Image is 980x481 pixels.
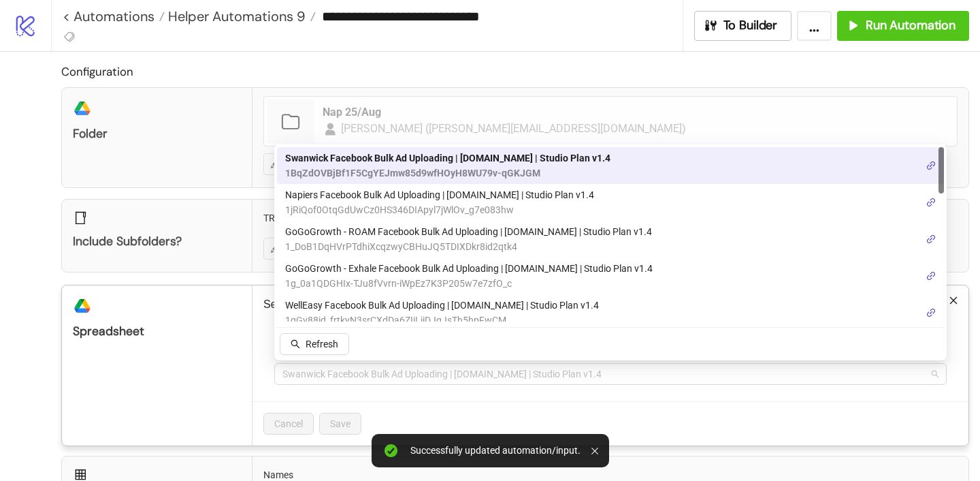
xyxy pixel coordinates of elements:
span: GoGoGrowth - Exhale Facebook Bulk Ad Uploading | [DOMAIN_NAME] | Studio Plan v1.4 [285,261,653,276]
h2: Configuration [61,63,969,80]
span: link [926,234,936,244]
button: Save [319,413,361,435]
span: Swanwick Facebook Bulk Ad Uploading | [DOMAIN_NAME] | Studio Plan v1.4 [285,151,610,166]
a: link [926,158,936,173]
span: 1jRiQof0OtqGdUwCz0HS346DIApyl7jWlOv_g7e083hw [285,202,594,217]
span: Swanwick Facebook Bulk Ad Uploading | Kitchn.io | Studio Plan v1.4 [282,364,938,384]
span: link [926,161,936,170]
a: link [926,268,936,283]
span: search [291,339,300,349]
span: Refresh [306,339,338,350]
span: link [926,308,936,317]
span: 1_DoB1DqHVrPTdhiXcqzwyCBHuJQ5TDIXDkr8id2qtk4 [285,239,652,254]
a: link [926,305,936,320]
span: close [949,296,958,305]
a: Helper Automations 9 [165,10,316,23]
a: < Automations [63,10,165,23]
div: Spreadsheet [73,324,241,339]
div: GoGoGrowth - Exhale Facebook Bulk Ad Uploading | Kitchn.io | Studio Plan v1.4 [277,258,944,294]
span: To Builder [723,18,778,33]
span: link [926,271,936,281]
span: GoGoGrowth - ROAM Facebook Bulk Ad Uploading | [DOMAIN_NAME] | Studio Plan v1.4 [285,224,652,239]
span: 1BqZdOVBjBf1F5CgYEJmw85d9wfHOyH8WU79v-qGKJGM [285,166,610,181]
div: Napiers Facebook Bulk Ad Uploading | Kitchn.io | Studio Plan v1.4 [277,184,944,221]
button: Cancel [263,413,314,435]
button: Run Automation [837,11,969,41]
span: Run Automation [866,18,955,33]
button: To Builder [694,11,792,41]
div: Swanwick Facebook Bulk Ad Uploading | Kitchn.io | Studio Plan v1.4 [277,147,944,184]
a: link [926,232,936,247]
p: Select the spreadsheet to which you would like to export the files' names and links. [263,296,958,313]
div: GoGoGrowth - ROAM Facebook Bulk Ad Uploading | Kitchn.io | Studio Plan v1.4 [277,221,944,258]
span: WellEasy Facebook Bulk Ad Uploading | [DOMAIN_NAME] | Studio Plan v1.4 [285,298,599,313]
div: WellEasy Facebook Bulk Ad Uploading | Kitchn.io | Studio Plan v1.4 [277,294,944,331]
button: ... [797,11,832,41]
div: Successfully updated automation/input. [410,445,581,456]
button: Refresh [280,333,349,355]
span: Napiers Facebook Bulk Ad Uploading | [DOMAIN_NAME] | Studio Plan v1.4 [285,187,594,202]
span: 1gGv88id_frtkyN3srCXdDa6ZIjLiiDJqJsTh5hpFwCM [285,313,599,328]
span: 1g_0a1QDGHIx-TJu8fVvrn-iWpEz7K3P205w7e7zfO_c [285,276,653,291]
span: Helper Automations 9 [165,7,306,25]
a: link [926,195,936,210]
span: link [926,198,936,207]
